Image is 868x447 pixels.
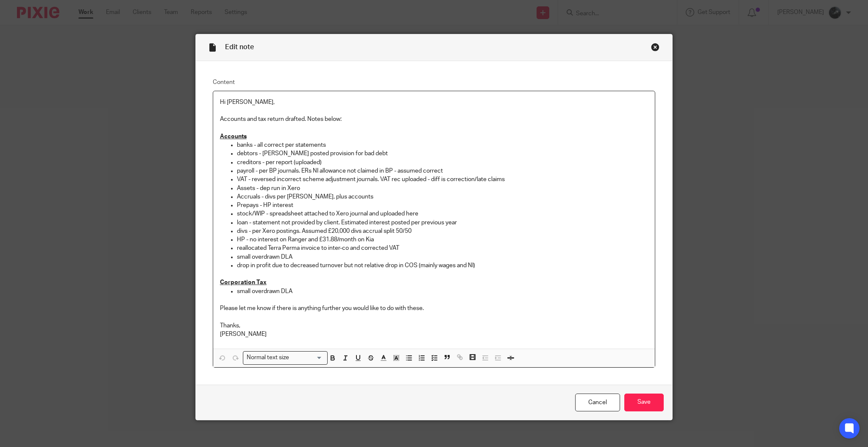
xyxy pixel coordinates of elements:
[220,134,247,140] u: Accounts
[237,184,648,193] p: Assets - dep run in Xero
[237,201,648,210] p: Prepays - HP interest
[220,98,648,106] p: Hi [PERSON_NAME],
[237,175,648,184] p: VAT - reversed incorrect scheme adjustment journals. VAT rec uploaded - diff is correction/late c...
[243,351,328,364] div: Search for option
[575,394,620,412] a: Cancel
[220,279,267,285] u: Corporation Tax
[237,218,648,227] p: loan - statement not provided by client. Estimated interest posted per previous year
[220,321,648,330] p: Thanks,
[237,141,648,149] p: banks - all correct per statements
[237,287,648,296] p: small overdrawn DLA
[245,353,291,362] span: Normal text size
[624,394,664,412] input: Save
[220,330,648,338] p: [PERSON_NAME]
[237,158,648,167] p: creditors - per report (uploaded)
[237,149,648,158] p: debtors - [PERSON_NAME] posted provision for bad debt
[237,227,648,235] p: divs - per Xero postings. Assumed £20,000 divs accrual split 50/50
[237,253,648,261] p: small overdrawn DLA
[237,235,648,244] p: HP - no interest on Ranger and £31.88/month on Kia
[292,353,323,362] input: Search for option
[237,193,648,201] p: Accruals - divs per [PERSON_NAME], plus accounts
[237,167,648,175] p: payroll - per BP journals. ERs NI allowance not claimed in BP - assumed correct
[213,78,655,87] label: Content
[237,244,648,252] p: reallocated Terra Perma invoice to inter-co and corrected VAT
[220,304,648,313] p: Please let me know if there is anything further you would like to do with these.
[220,115,648,123] p: Accounts and tax return drafted. Notes below:
[237,261,648,270] p: drop in profit due to decreased turnover but not relative drop in COS (mainly wages and NI)
[237,210,648,218] p: stock/WIP - spreadsheet attached to Xero journal and uploaded here
[651,43,659,51] div: Close this dialog window
[225,44,254,50] span: Edit note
